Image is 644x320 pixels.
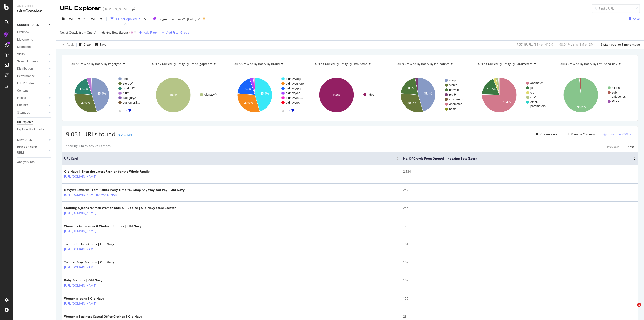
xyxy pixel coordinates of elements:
button: Apply [60,41,74,49]
input: Find a URL [592,4,640,13]
button: [DATE] [87,15,104,23]
div: Add Filter Group [166,30,189,35]
text: 100% [169,93,177,97]
span: URLs Crawled By Botify By brand [234,62,280,66]
button: Export as CSV [601,130,628,138]
text: oldnavy/su… [286,96,303,100]
div: 176 [403,224,636,228]
a: Outlinks [17,103,47,108]
div: Search Engines [17,59,38,64]
a: Analysis Info [17,160,52,165]
div: Overview [17,30,29,35]
div: Switch back to Simple mode [601,42,640,47]
h4: URLs Crawled By Botify By http_https [314,60,385,68]
h4: URLs Crawled By Botify By pid_counts [396,60,466,68]
text: 1/2 [286,109,290,113]
div: Url Explorer [17,120,33,125]
text: oldnavy/* [204,93,217,96]
h4: URLs Crawled By Botify By brand [233,60,303,68]
span: No. of Crawls from OpenAI - Indexing Bots (Logs) [403,156,626,161]
text: 30.9% [244,101,253,105]
h4: URLs Crawled By Botify By parameters [477,60,548,68]
div: 2,134 [403,169,636,174]
div: DISAPPEARED URLS [17,145,43,155]
div: times [143,16,147,21]
div: HTTP Codes [17,81,34,86]
text: oldnavy/dlp [286,77,301,81]
div: Segments [17,44,31,50]
div: arrow-right-arrow-left [132,7,135,11]
text: 30.9% [81,101,90,105]
text: 30.9% [407,101,416,105]
div: 159 [403,260,636,265]
text: customerS… [123,101,140,104]
button: Switch back to Simple mode [599,41,640,49]
div: Analysis Info [17,160,35,165]
div: Performance [17,74,35,79]
div: [DATE] [187,17,196,21]
text: all-else [612,86,621,90]
div: Movements [17,37,33,42]
text: sub- [612,91,618,94]
a: [URL][DOMAIN_NAME] [64,229,96,234]
span: > [129,30,130,35]
text: pid [530,86,534,90]
text: 45.4% [424,92,432,95]
div: Content [17,88,28,93]
text: 45.4% [260,92,269,95]
div: Add Filter [144,30,157,35]
a: Search Engines [17,59,47,64]
div: Baby Bottoms | Old Navy [64,278,118,283]
a: [URL][DOMAIN_NAME] [64,301,96,306]
h4: URLs Crawled By Botify By pagetype [70,60,140,68]
div: CURRENT URLS [17,22,39,28]
a: CURRENT URLS [17,22,47,28]
span: URLs Crawled By Botify By brand_gapteam [152,62,212,66]
div: 247 [403,188,636,192]
a: Url Explorer [17,120,52,125]
span: URLs Crawled By Botify By pagetype [71,62,121,66]
div: Showing 1 to 50 of 9,051 entries [66,144,111,150]
text: 1/2 [123,109,127,113]
svg: A chart. [147,73,226,117]
div: Navyist Rewards - Earn Points Every Time You Shop Any Way You Pay | Old Navy [64,188,185,192]
a: Performance [17,74,47,79]
a: Visits [17,52,47,57]
span: 9,051 URLs found [66,130,116,138]
iframe: Intercom live chat [627,303,639,315]
text: parameters [530,104,546,108]
text: 75.4% [502,100,511,104]
text: cid& [530,96,536,99]
div: 98.04 % Visits ( 3M on 3M ) [559,42,595,47]
div: A chart. [555,73,633,117]
div: Previous [607,145,619,149]
svg: A chart. [392,73,471,117]
button: [DATE] [60,15,83,23]
button: Create alert [534,130,557,138]
svg: A chart. [310,73,389,117]
a: [URL][DOMAIN_NAME] [64,247,96,252]
button: Clear [77,41,91,49]
div: 28 [403,314,636,319]
div: Analytics [17,4,52,8]
div: SiteCrawler [17,8,52,14]
div: Apply [67,42,74,47]
text: #nomatch [530,81,544,85]
button: 1 Filter Applied [109,15,143,23]
button: Save [93,41,106,49]
text: customerS… [449,98,466,101]
a: Movements [17,37,52,42]
a: Explorer Bookmarks [17,127,52,132]
div: Manage Columns [571,132,595,136]
text: #nomatch [449,102,462,106]
button: Manage Columns [563,131,595,137]
text: stores/* [123,82,133,85]
div: Next [627,145,634,149]
a: [URL][DOMAIN_NAME][DOMAIN_NAME] [64,192,120,197]
text: browse [449,88,459,92]
div: Women's Activewear & Workout Clothes | Old Navy [64,224,141,228]
a: [URL][DOMAIN_NAME] [64,283,96,288]
div: A chart. [66,73,144,117]
a: [URL][DOMAIN_NAME] [64,210,96,216]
